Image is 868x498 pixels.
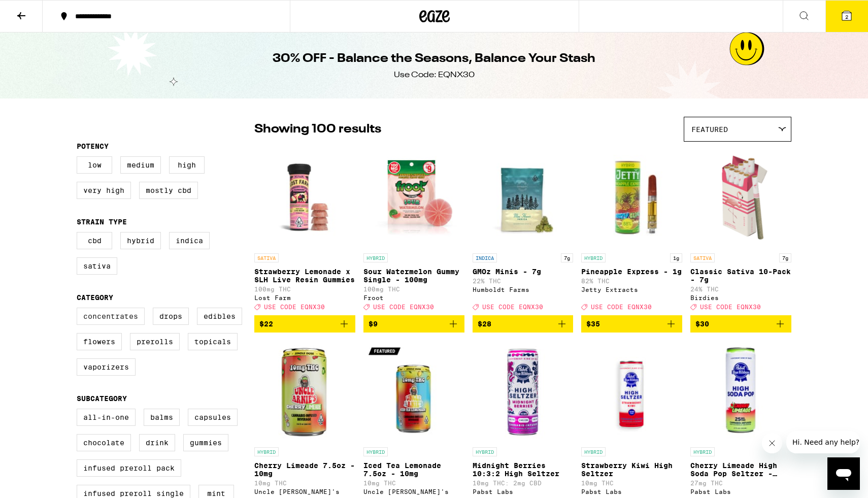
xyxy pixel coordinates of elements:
[254,341,355,442] img: Uncle Arnie's - Cherry Limeade 7.5oz - 10mg
[139,434,175,451] label: Drink
[77,394,127,403] legend: Subcategory
[581,147,682,315] a: Open page for Pineapple Express - 1g from Jetty Extracts
[581,268,682,276] p: Pineapple Express - 1g
[690,286,791,292] p: 24% THC
[473,268,574,276] p: GMOz Minis - 7g
[581,480,682,486] p: 10mg THC
[779,253,791,262] p: 7g
[473,341,574,442] img: Pabst Labs - Midnight Berries 10:3:2 High Seltzer
[473,147,574,315] a: Open page for GMOz Minis - 7g from Humboldt Farms
[581,341,682,442] img: Pabst Labs - Strawberry Kiwi High Seltzer
[482,304,543,310] span: USE CODE EQNX30
[581,278,682,284] p: 82% THC
[473,315,574,333] button: Add to bag
[690,268,791,284] p: Classic Sativa 10-Pack - 7g
[254,488,355,495] div: Uncle [PERSON_NAME]'s
[473,447,497,456] p: HYBRID
[690,447,715,456] p: HYBRID
[363,315,464,333] button: Add to bag
[169,156,205,174] label: High
[120,156,161,174] label: Medium
[586,320,600,328] span: $35
[363,147,464,315] a: Open page for Sour Watermelon Gummy Single - 100mg from Froot
[363,341,464,442] img: Uncle Arnie's - Iced Tea Lemonade 7.5oz - 10mg
[581,461,682,478] p: Strawberry Kiwi High Seltzer
[473,488,574,495] div: Pabst Labs
[77,333,122,350] label: Flowers
[670,253,682,262] p: 1g
[363,253,388,262] p: HYBRID
[591,304,652,310] span: USE CODE EQNX30
[473,253,497,262] p: INDICA
[786,431,860,453] iframe: Message from company
[690,253,715,262] p: SATIVA
[581,147,682,248] img: Jetty Extracts - Pineapple Express - 1g
[77,434,131,451] label: Chocolate
[690,294,791,301] div: Birdies
[139,182,198,199] label: Mostly CBD
[700,304,761,310] span: USE CODE EQNX30
[254,253,279,262] p: SATIVA
[77,232,112,249] label: CBD
[169,232,210,249] label: Indica
[183,434,228,451] label: Gummies
[254,147,355,315] a: Open page for Strawberry Lemonade x SLH Live Resin Gummies from Lost Farm
[691,125,728,134] span: Featured
[762,433,782,453] iframe: Close message
[845,14,848,20] span: 2
[254,461,355,478] p: Cherry Limeade 7.5oz - 10mg
[581,315,682,333] button: Add to bag
[690,315,791,333] button: Add to bag
[77,156,112,174] label: Low
[144,409,180,426] label: Balms
[188,409,238,426] label: Capsules
[473,286,574,293] div: Humboldt Farms
[690,147,791,248] img: Birdies - Classic Sativa 10-Pack - 7g
[363,480,464,486] p: 10mg THC
[254,147,355,248] img: Lost Farm - Strawberry Lemonade x SLH Live Resin Gummies
[690,461,791,478] p: Cherry Limeade High Soda Pop Seltzer - 25mg
[363,294,464,301] div: Froot
[77,293,113,302] legend: Category
[77,142,109,150] legend: Potency
[473,278,574,284] p: 22% THC
[363,286,464,292] p: 100mg THC
[77,358,136,376] label: Vaporizers
[363,447,388,456] p: HYBRID
[254,121,381,138] p: Showing 100 results
[120,232,161,249] label: Hybrid
[254,294,355,301] div: Lost Farm
[478,320,491,328] span: $28
[690,341,791,442] img: Pabst Labs - Cherry Limeade High Soda Pop Seltzer - 25mg
[77,459,181,477] label: Infused Preroll Pack
[690,147,791,315] a: Open page for Classic Sativa 10-Pack - 7g from Birdies
[259,320,273,328] span: $22
[369,320,378,328] span: $9
[197,308,242,325] label: Edibles
[825,1,868,32] button: 2
[394,70,475,81] div: Use Code: EQNX30
[827,457,860,490] iframe: Button to launch messaging window
[264,304,325,310] span: USE CODE EQNX30
[473,147,574,248] img: Humboldt Farms - GMOz Minis - 7g
[77,218,127,226] legend: Strain Type
[77,308,145,325] label: Concentrates
[77,182,131,199] label: Very High
[363,461,464,478] p: Iced Tea Lemonade 7.5oz - 10mg
[690,480,791,486] p: 27mg THC
[363,147,464,248] img: Froot - Sour Watermelon Gummy Single - 100mg
[373,304,434,310] span: USE CODE EQNX30
[130,333,180,350] label: Prerolls
[254,268,355,284] p: Strawberry Lemonade x SLH Live Resin Gummies
[254,480,355,486] p: 10mg THC
[473,461,574,478] p: Midnight Berries 10:3:2 High Seltzer
[690,488,791,495] div: Pabst Labs
[254,286,355,292] p: 100mg THC
[581,286,682,293] div: Jetty Extracts
[363,268,464,284] p: Sour Watermelon Gummy Single - 100mg
[581,488,682,495] div: Pabst Labs
[561,253,573,262] p: 7g
[473,480,574,486] p: 10mg THC: 2mg CBD
[581,447,606,456] p: HYBRID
